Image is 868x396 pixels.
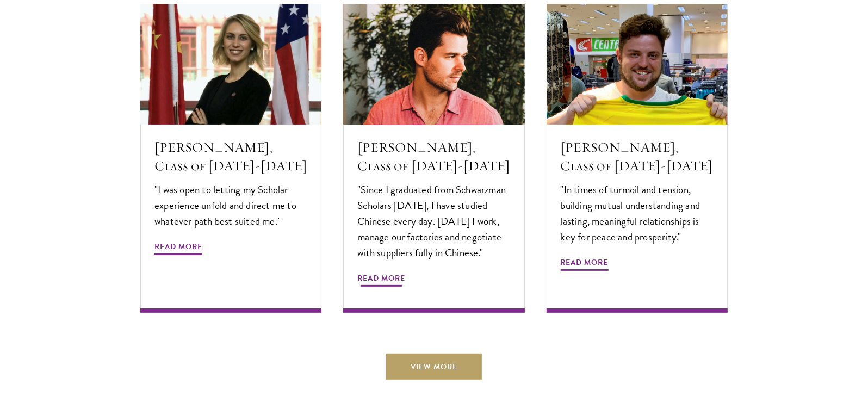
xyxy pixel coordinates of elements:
span: Read More [357,271,405,288]
p: "I was open to letting my Scholar experience unfold and direct me to whatever path best suited me." [154,182,307,229]
a: View More [386,354,482,380]
h5: [PERSON_NAME], Class of [DATE]-[DATE] [154,138,307,175]
span: Read More [561,256,609,273]
span: Read More [154,240,202,257]
h5: [PERSON_NAME], Class of [DATE]-[DATE] [561,138,714,175]
p: "In times of turmoil and tension, building mutual understanding and lasting, meaningful relations... [561,182,714,245]
h5: [PERSON_NAME], Class of [DATE]-[DATE] [357,138,510,175]
a: [PERSON_NAME], Class of [DATE]-[DATE] "In times of turmoil and tension, building mutual understan... [547,4,728,313]
a: [PERSON_NAME], Class of [DATE]-[DATE] "I was open to letting my Scholar experience unfold and dir... [140,4,321,313]
p: "Since I graduated from Schwarzman Scholars [DATE], I have studied Chinese every day. [DATE] I wo... [357,182,510,261]
a: [PERSON_NAME], Class of [DATE]-[DATE] "Since I graduated from Schwarzman Scholars [DATE], I have ... [343,4,524,313]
